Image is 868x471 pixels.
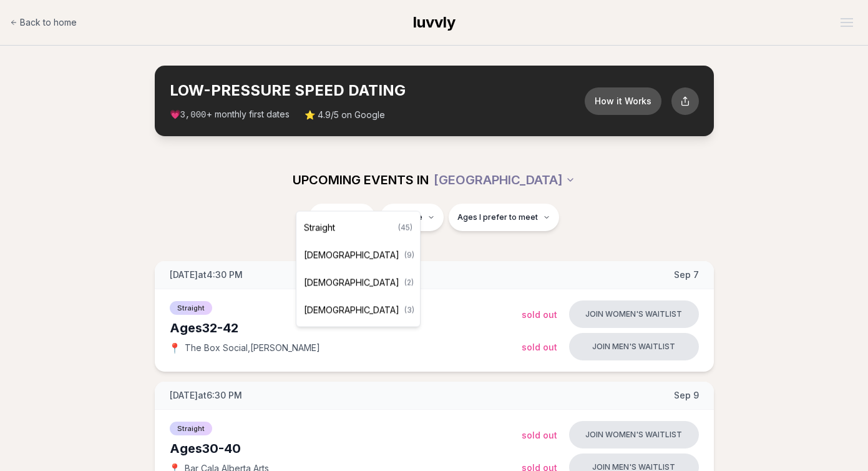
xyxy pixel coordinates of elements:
span: ( 2 ) [404,278,414,288]
span: [DEMOGRAPHIC_DATA] [304,304,399,317]
span: ( 3 ) [404,305,414,315]
span: [DEMOGRAPHIC_DATA] [304,249,399,262]
span: ( 45 ) [398,223,412,233]
span: Straight [304,222,335,234]
span: ( 9 ) [404,250,414,260]
span: [DEMOGRAPHIC_DATA] [304,277,399,289]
